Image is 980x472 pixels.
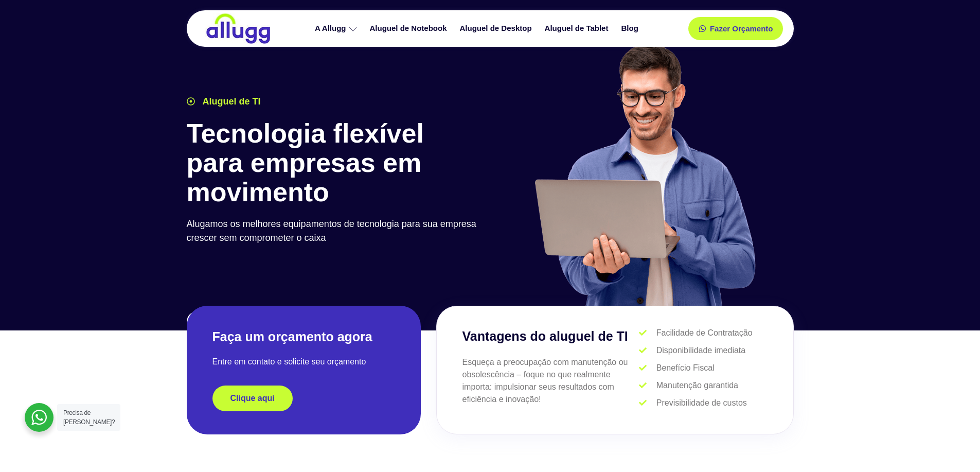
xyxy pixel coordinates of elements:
span: Previsibilidade de custos [654,397,747,409]
a: Aluguel de Notebook [365,20,455,38]
img: aluguel de ti para startups [531,43,758,306]
span: Precisa de [PERSON_NAME]? [63,409,115,426]
a: Blog [616,20,646,38]
span: Disponibilidade imediata [654,344,745,357]
img: locação de TI é Allugg [205,13,272,44]
h3: Vantagens do aluguel de TI [462,327,639,346]
a: A Allugg [310,20,365,38]
span: Manutenção garantida [654,379,738,392]
a: Fazer Orçamento [688,17,783,40]
span: Fazer Orçamento [710,25,773,32]
p: Entre em contato e solicite seu orçamento [212,356,395,368]
span: Facilidade de Contratação [654,327,753,339]
h2: Faça um orçamento agora [212,328,395,345]
p: Alugamos os melhores equipamentos de tecnologia para sua empresa crescer sem comprometer o caixa [187,217,485,245]
span: Clique aqui [230,394,275,403]
a: Clique aqui [212,386,293,411]
span: Benefício Fiscal [654,362,715,374]
span: Aluguel de TI [200,95,261,109]
h1: Tecnologia flexível para empresas em movimento [187,119,485,207]
p: Esqueça a preocupação com manutenção ou obsolescência – foque no que realmente importa: impulsion... [462,356,639,406]
a: Aluguel de Tablet [540,20,616,38]
a: Aluguel de Desktop [455,20,540,38]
